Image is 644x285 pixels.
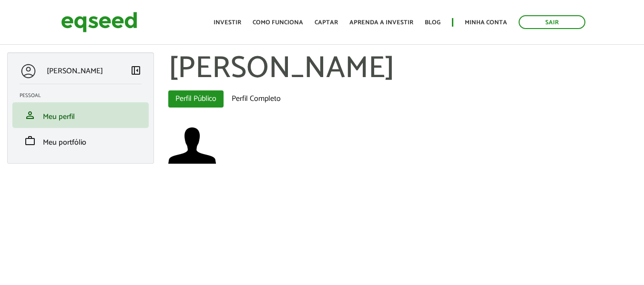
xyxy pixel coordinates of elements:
li: Meu portfólio [12,128,149,154]
a: Captar [315,20,338,26]
a: personMeu perfil [20,109,142,121]
span: person [24,109,36,121]
a: Aprenda a investir [349,20,413,26]
a: Blog [425,20,440,26]
li: Meu perfil [12,102,149,128]
img: EqSeed [61,10,137,35]
a: Perfil Público [168,90,224,108]
a: Como funciona [253,20,303,26]
h2: Pessoal [20,93,149,98]
h1: [PERSON_NAME] [168,52,637,86]
span: Meu portfólio [43,136,86,149]
a: Investir [214,20,241,26]
a: Minha conta [465,20,507,26]
a: Sair [519,15,585,29]
span: Meu perfil [43,110,75,123]
a: Perfil Completo [225,90,288,108]
a: Colapsar menu [130,65,142,78]
span: work [24,135,36,147]
img: Foto de HENDRICKY DOUGLAS SAKAMOTO OLIVEIRA [168,122,216,169]
span: left_panel_close [130,65,142,76]
p: [PERSON_NAME] [47,67,103,76]
a: workMeu portfólio [20,135,142,147]
a: Ver perfil do usuário. [168,122,216,169]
